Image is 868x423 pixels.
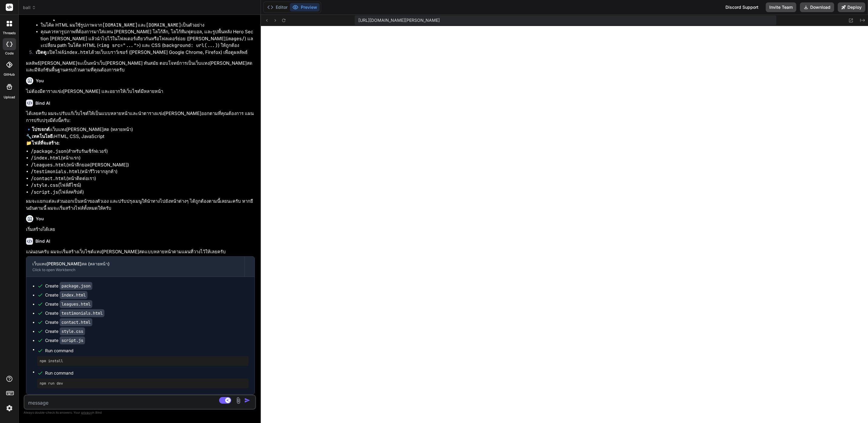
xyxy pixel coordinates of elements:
li: (หน้ารีวิวจากลูกค้า) [31,168,255,175]
code: script.js [60,336,85,344]
label: code [5,51,14,56]
p: ผลลัพธ์[PERSON_NAME]จะเป็นหน้าเว็บ[PERSON_NAME] ทันสมัย ตอบโจทย์การเป็นเว็บแทง[PERSON_NAME]สด และ... [26,60,255,74]
li: (ไฟล์ดีไซน์) [31,182,255,189]
p: ผมจะแยกแต่ละส่วนออกเป็นหน้าของตัวเอง และปรับปรุงเมนูให้นำทางไปยังหน้าต่างๆ ได้ถูกต้องตามนี้เลยนะค... [26,198,255,211]
strong: โปรเจกต์: [32,126,51,132]
div: เว็บแทง[PERSON_NAME]สด (หลายหน้า) [32,261,238,267]
code: /package.json [31,148,66,154]
p: ไม่ต้องมีตารางแข่ง[PERSON_NAME] และอยากให้เว็บไซต์มีหลายหน้า [26,88,255,95]
img: icon [244,397,250,403]
iframe: Preview [261,26,868,423]
span: privacy [81,411,92,414]
img: settings [4,403,15,413]
li: คุณควรหารูปภาพที่ต้องการมาใส่แทน [PERSON_NAME] โลโก้ลีก, โลโก้ทีมฟุตบอล, และรูปพื้นหลัง Hero Sect... [41,28,255,49]
code: /contact.html [31,175,66,182]
div: Create [45,310,104,316]
h6: Bind AI [35,238,50,244]
h6: You [36,216,44,222]
code: leagues.html [60,300,92,308]
li: (หน้าแรก) [31,155,255,162]
code: background: url(...) [163,42,218,48]
label: Upload [4,95,15,100]
code: testimonials.html [60,309,104,317]
strong: เปิดดู: [36,49,48,55]
code: /script.js [31,189,58,195]
button: Download [800,2,834,12]
button: Invite Team [766,2,796,12]
code: index.html [60,291,87,299]
code: [DOMAIN_NAME] [102,22,138,28]
code: images/ [225,36,245,42]
code: package.json [60,282,92,290]
strong: ไฟล์ที่จะสร้าง: [32,140,60,146]
code: <img src="..."> [98,42,139,48]
p: ได้เลยครับ ผมจะปรับแก้เว็บไซต์ให้เป็นแบบหลายหน้าและนำตารางแข่ง[PERSON_NAME]ออกตามที่คุณต้องการ แผ... [26,110,255,124]
button: เว็บแทง[PERSON_NAME]สด (หลายหน้า)Click to open Workbench [26,257,245,277]
strong: เทคโนโลยี: [32,133,54,139]
code: /testimonials.html [31,169,80,175]
p: 🔹 เว็บแทง[PERSON_NAME]สด (หลายหน้า) 🔧 HTML, CSS, JavaScript 📁 [26,126,255,147]
div: Create [45,337,85,343]
div: Create [45,301,92,307]
li: (หน้าลีกยอด[PERSON_NAME]) [31,162,255,169]
code: /index.html [31,155,61,161]
li: เปิดไฟล์ ด้วยเว็บเบราว์เซอร์ ([PERSON_NAME] Google Chrome, Firefox) เพื่อดูผลลัพธ์ [31,49,255,57]
code: /leagues.html [31,162,66,168]
code: contact.html [60,318,92,326]
span: ball [23,5,36,11]
p: Always double-check its answers. Your in Bind [24,410,256,415]
span: [URL][DOMAIN_NAME][PERSON_NAME] [358,17,440,23]
h6: You [36,78,44,84]
p: แน่นอนครับ ผมจะเริ่มสร้างเว็บไซต์แทง[PERSON_NAME]สดแบบหลายหน้าตามแผนที่วางไว้ให้เลยครับ [26,248,255,255]
li: (สำหรับรันเซิร์ฟเวอร์) [31,148,255,155]
code: style.css [60,327,85,335]
pre: npm run dev [40,381,246,386]
li: (หน้าติดต่อเรา) [31,175,255,182]
label: threads [3,31,16,36]
code: /style.css [31,182,58,188]
pre: npm install [40,359,246,363]
li: (ไฟล์สคริปต์) [31,189,255,196]
div: Click to open Workbench [32,267,238,272]
p: เริ่มสร้างได้เลย [26,226,255,233]
code: index.html [64,49,91,55]
button: Deploy [838,2,865,12]
div: Create [45,292,87,298]
div: Create [45,319,92,325]
li: ในโค้ด HTML ผมใช้รูปภาพจาก และ เป็นตัวอย่าง [41,22,255,29]
label: GitHub [4,72,15,77]
span: Run command [45,370,248,376]
code: [DOMAIN_NAME] [146,22,181,28]
div: Create [45,283,92,289]
h6: Bind AI [35,100,50,106]
button: Preview [290,3,320,11]
div: Discord Support [722,2,762,12]
div: Create [45,328,85,334]
button: Editor [265,3,290,11]
span: Run command [45,348,248,354]
img: attachment [235,397,242,404]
